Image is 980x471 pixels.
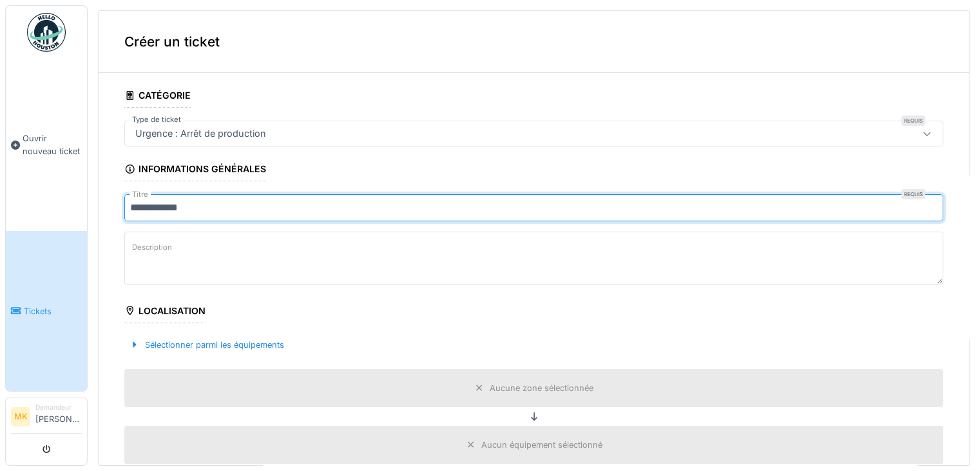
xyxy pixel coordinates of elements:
[481,439,602,451] div: Aucun équipement sélectionné
[124,159,266,181] div: Informations générales
[35,403,82,430] li: [PERSON_NAME]
[130,114,184,125] label: Type de ticket
[27,13,66,52] img: Badge_color-CXgf-gQk.svg
[130,189,151,200] label: Titre
[35,403,82,412] div: Demandeur
[24,305,82,317] span: Tickets
[901,115,925,126] div: Requis
[124,336,289,354] div: Sélectionner parmi les équipements
[901,189,925,199] div: Requis
[6,231,87,391] a: Tickets
[130,239,175,256] label: Description
[130,126,271,141] div: Urgence : Arrêt de production
[99,11,969,73] div: Créer un ticket
[11,403,82,434] a: MK Demandeur[PERSON_NAME]
[23,132,82,157] span: Ouvrir nouveau ticket
[124,86,191,108] div: Catégorie
[124,301,206,323] div: Localisation
[6,59,87,231] a: Ouvrir nouveau ticket
[11,407,30,426] li: MK
[490,382,593,394] div: Aucune zone sélectionnée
